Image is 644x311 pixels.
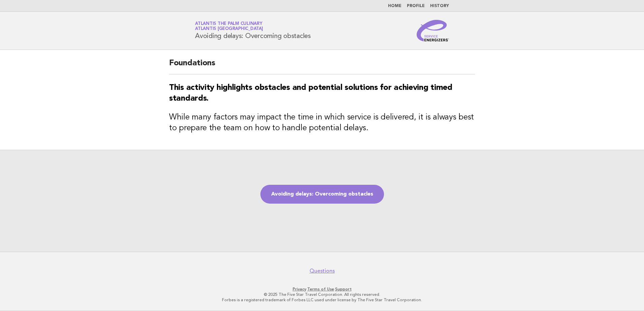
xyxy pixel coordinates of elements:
[169,58,475,74] h2: Foundations
[388,4,401,8] a: Home
[116,292,528,297] p: © 2025 The Five Star Travel Corporation. All rights reserved.
[116,286,528,292] p: · ·
[407,4,425,8] a: Profile
[169,112,475,134] h3: While many factors may impact the time in which service is delivered, it is always best to prepar...
[195,22,311,39] h1: Avoiding delays: Overcoming obstacles
[195,22,263,31] a: Atlantis The Palm CulinaryAtlantis [GEOGRAPHIC_DATA]
[169,84,452,103] strong: This activity highlights obstacles and potential solutions for achieving timed standards.
[417,20,449,41] img: Service Energizers
[335,287,352,291] a: Support
[116,297,528,303] p: Forbes is a registered trademark of Forbes LLC used under license by The Five Star Travel Corpora...
[260,185,384,204] a: Avoiding delays: Overcoming obstacles
[430,4,449,8] a: History
[307,287,334,291] a: Terms of Use
[293,287,306,291] a: Privacy
[195,27,263,31] span: Atlantis [GEOGRAPHIC_DATA]
[310,268,335,274] a: Questions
